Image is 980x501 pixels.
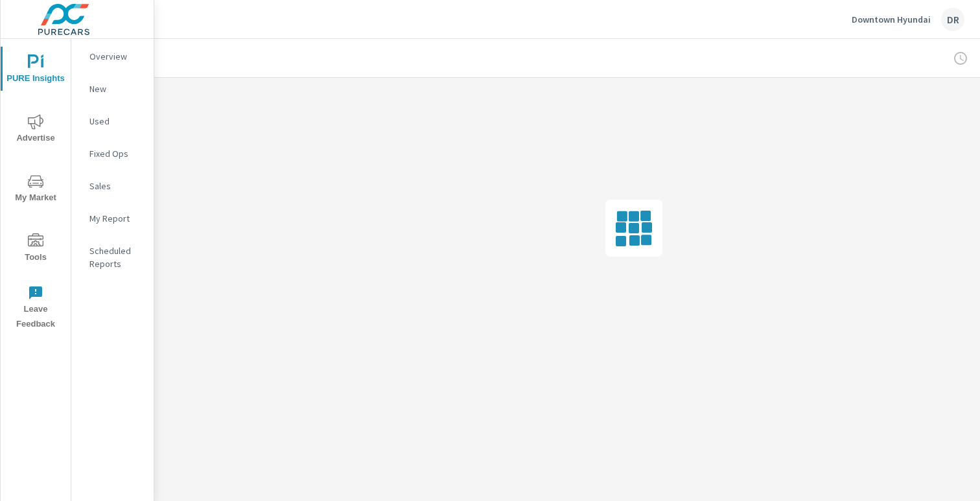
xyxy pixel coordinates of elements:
p: New [89,82,143,95]
div: Fixed Ops [71,144,154,163]
span: Tools [5,233,67,265]
span: My Market [5,174,67,205]
span: PURE Insights [5,54,67,86]
div: nav menu [1,39,71,337]
div: New [71,79,154,99]
p: Downtown Hyundai [852,14,931,25]
span: Advertise [5,114,67,146]
div: Scheduled Reports [71,241,154,274]
span: Leave Feedback [5,285,67,332]
div: Used [71,111,154,131]
p: Sales [89,180,143,192]
div: Overview [71,47,154,66]
p: Scheduled Reports [89,244,143,270]
div: My Report [71,209,154,228]
div: Sales [71,176,154,196]
p: Fixed Ops [89,147,143,160]
p: Used [89,115,143,128]
p: My Report [89,212,143,225]
p: Overview [89,50,143,63]
div: DR [941,8,964,31]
